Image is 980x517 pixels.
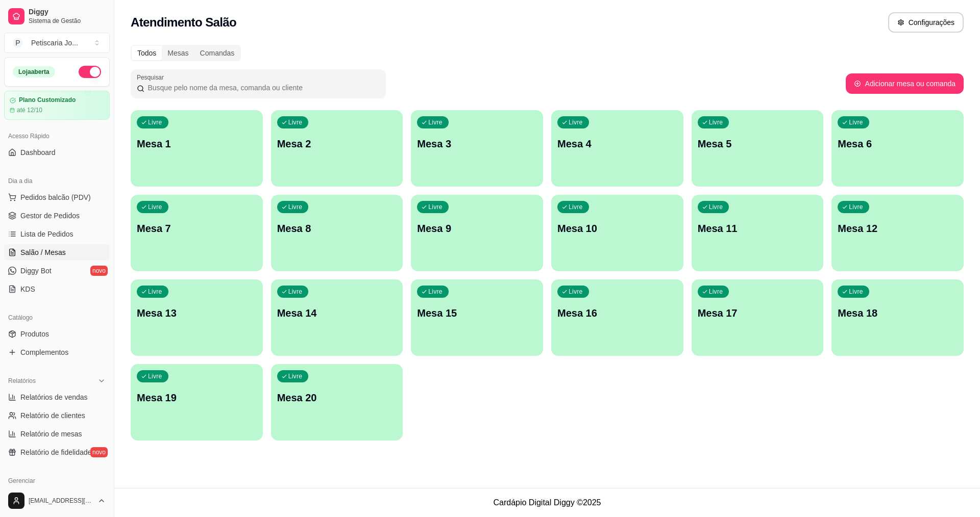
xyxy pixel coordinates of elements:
span: Dashboard [20,147,56,158]
button: LivreMesa 9 [411,195,543,271]
button: LivreMesa 5 [692,110,824,187]
p: Mesa 6 [838,137,958,151]
p: Mesa 10 [557,221,677,236]
button: LivreMesa 6 [831,110,964,187]
button: LivreMesa 2 [271,110,403,187]
div: Petiscaria Jo ... [31,38,78,48]
a: Relatório de mesas [4,426,110,442]
a: Gestor de Pedidos [4,208,110,224]
p: Mesa 16 [557,306,677,320]
a: Diggy Botnovo [4,263,110,279]
button: LivreMesa 8 [271,195,403,271]
button: LivreMesa 11 [692,195,824,271]
p: Mesa 5 [698,137,818,151]
article: até 12/10 [17,106,42,114]
button: LivreMesa 17 [692,279,824,356]
p: Mesa 7 [137,221,257,236]
span: Diggy Bot [20,266,52,276]
button: LivreMesa 3 [411,110,543,187]
button: LivreMesa 15 [411,279,543,356]
button: LivreMesa 10 [551,195,683,271]
button: LivreMesa 16 [551,279,683,356]
span: P [13,38,23,48]
span: Relatório de mesas [20,429,82,439]
span: Gestor de Pedidos [20,211,80,221]
button: [EMAIL_ADDRESS][DOMAIN_NAME] [4,488,110,513]
button: LivreMesa 4 [551,110,683,187]
input: Pesquisar [144,83,380,93]
p: Mesa 12 [838,221,958,236]
p: Livre [428,288,443,296]
p: Livre [428,118,443,126]
div: Catálogo [4,309,110,326]
button: LivreMesa 13 [131,279,263,356]
p: Livre [709,203,723,211]
span: Produtos [20,329,49,339]
p: Mesa 3 [417,137,537,151]
div: Mesas [162,46,194,60]
p: Mesa 2 [277,137,397,151]
div: Dia a dia [4,173,110,189]
p: Mesa 1 [137,137,257,151]
a: Complementos [4,344,110,360]
button: Configurações [888,12,964,33]
a: Produtos [4,326,110,342]
p: Mesa 20 [277,391,397,405]
div: Comandas [194,46,240,60]
p: Livre [849,203,863,211]
p: Mesa 9 [417,221,537,236]
p: Livre [428,203,443,211]
p: Livre [148,372,162,380]
p: Livre [849,118,863,126]
p: Mesa 14 [277,306,397,320]
button: Pedidos balcão (PDV) [4,189,110,205]
span: [EMAIL_ADDRESS][DOMAIN_NAME] [29,497,93,505]
p: Livre [288,118,303,126]
span: Relatório de fidelidade [20,447,91,457]
span: Pedidos balcão (PDV) [20,192,91,202]
span: Complementos [20,347,68,357]
p: Livre [288,203,303,211]
p: Livre [709,118,723,126]
span: Relatórios [8,377,36,385]
button: LivreMesa 19 [131,364,263,441]
p: Mesa 19 [137,391,257,405]
p: Livre [148,288,162,296]
a: Salão / Mesas [4,244,110,261]
span: Salão / Mesas [20,247,66,257]
button: Alterar Status [79,66,101,78]
button: LivreMesa 20 [271,364,403,441]
footer: Cardápio Digital Diggy © 2025 [114,488,980,517]
p: Livre [709,288,723,296]
span: Diggy [29,8,106,17]
p: Livre [849,288,863,296]
p: Mesa 17 [698,306,818,320]
span: Relatório de clientes [20,410,85,421]
p: Livre [288,372,303,380]
p: Livre [148,203,162,211]
span: KDS [20,284,35,294]
div: Acesso Rápido [4,128,110,144]
span: Lista de Pedidos [20,229,73,239]
div: Gerenciar [4,473,110,489]
a: Plano Customizadoaté 12/10 [4,91,110,120]
p: Mesa 11 [698,221,818,236]
a: Dashboard [4,144,110,161]
button: LivreMesa 12 [831,195,964,271]
a: Relatório de fidelidadenovo [4,444,110,460]
div: Todos [132,46,162,60]
a: Relatórios de vendas [4,389,110,405]
div: Loja aberta [13,66,55,77]
button: LivreMesa 1 [131,110,263,187]
button: Select a team [4,33,110,53]
article: Plano Customizado [19,96,76,104]
h2: Atendimento Salão [131,14,236,31]
button: LivreMesa 14 [271,279,403,356]
p: Livre [569,118,583,126]
button: LivreMesa 7 [131,195,263,271]
button: Adicionar mesa ou comanda [846,73,964,94]
p: Mesa 18 [838,306,958,320]
a: Lista de Pedidos [4,226,110,242]
label: Pesquisar [137,73,167,82]
button: LivreMesa 18 [831,279,964,356]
